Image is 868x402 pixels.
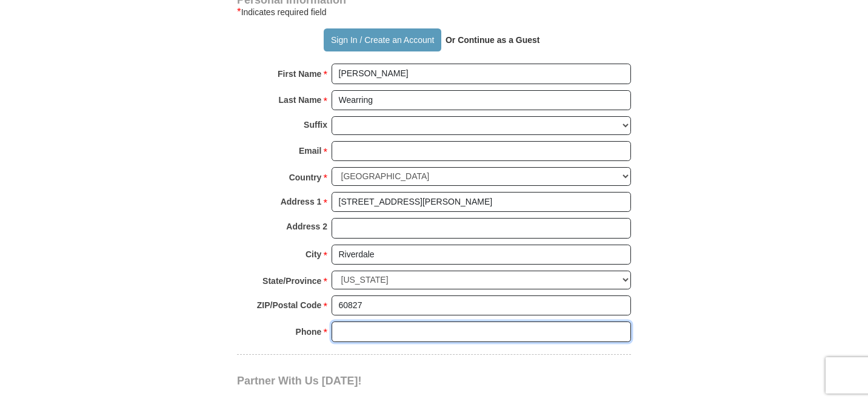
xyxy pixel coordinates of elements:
div: Indicates required field [237,5,631,19]
strong: ZIP/Postal Code [257,297,322,314]
span: Partner With Us [DATE]! [237,375,362,387]
strong: City [305,246,321,263]
strong: First Name [278,65,321,82]
strong: Address 2 [286,218,327,235]
strong: Suffix [304,116,327,133]
strong: Or Continue as a Guest [446,35,540,45]
strong: Address 1 [281,193,322,210]
strong: State/Province [262,272,321,289]
strong: Country [289,169,322,186]
strong: Phone [296,323,322,340]
strong: Last Name [279,91,322,108]
strong: Email [299,142,321,159]
button: Sign In / Create an Account [324,28,441,51]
